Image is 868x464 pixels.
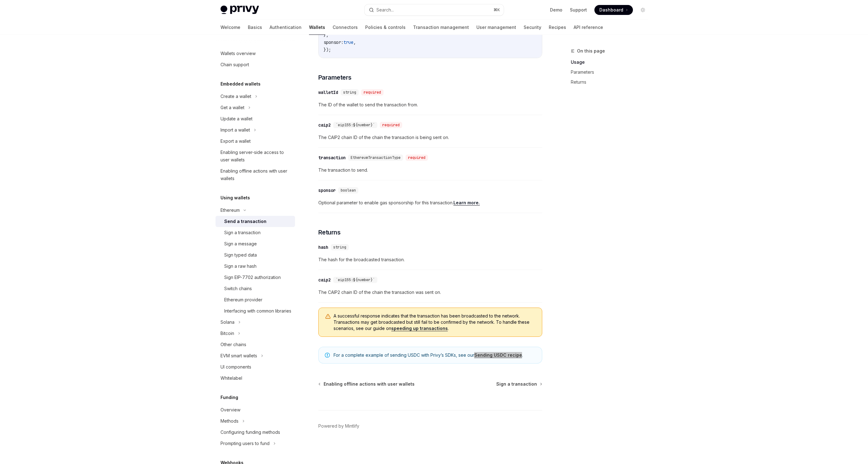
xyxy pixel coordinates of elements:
div: Solana [220,318,234,326]
a: Wallets overview [216,48,295,59]
a: Transaction management [413,20,469,35]
h5: Funding [220,394,238,401]
a: Chain support [216,59,295,70]
div: Chain support [220,61,249,68]
a: Configuring funding methods [216,427,295,438]
a: Learn more. [453,200,480,206]
a: API reference [574,20,603,35]
div: UI components [220,363,251,371]
span: The hash for the broadcasted transaction. [318,256,542,263]
span: On this page [577,47,605,55]
a: Returns [571,77,653,87]
a: Demo [550,7,562,13]
a: Sign EIP-7702 authorization [216,272,295,283]
svg: Warning [325,313,331,320]
div: transaction [318,155,346,161]
div: Sign a raw hash [224,262,257,270]
a: Policies & controls [365,20,406,35]
div: caip2 [318,277,331,283]
h5: Embedded wallets [220,80,261,88]
a: Enabling offline actions with user wallets [319,381,415,387]
span: , [353,39,356,45]
a: Basics [248,20,262,35]
div: sponsor [318,187,336,193]
span: The transaction to send. [318,166,542,174]
span: EthereumTransactionType [351,155,401,160]
a: Sign typed data [216,249,295,261]
a: Whitelabel [216,373,295,384]
span: `eip155:${number}` [336,123,375,128]
div: Ethereum provider [224,296,262,304]
a: Welcome [220,20,240,35]
a: Powered by Mintlify [318,423,359,429]
a: Recipes [549,20,566,35]
div: Methods [220,417,239,425]
button: Search...⌘K [365,4,504,16]
div: Sign typed data [224,251,257,259]
div: Other chains [220,341,246,348]
a: Ethereum provider [216,294,295,305]
a: Enabling server-side access to user wallets [216,147,295,165]
a: Sign a transaction [216,227,295,238]
div: Sign a message [224,240,257,248]
span: Optional parameter to enable gas sponsorship for this transaction. [318,199,542,206]
a: Usage [571,57,653,67]
a: Enabling offline actions with user wallets [216,165,295,184]
div: Export a wallet [220,137,251,145]
span: The ID of the wallet to send the transaction from. [318,101,542,109]
span: A successful response indicates that the transaction has been broadcasted to the network. Transac... [334,313,536,332]
div: hash [318,244,328,250]
span: Dashboard [599,7,623,13]
a: speeding up transactions [391,326,448,331]
button: Toggle dark mode [638,5,648,15]
span: boolean [341,188,356,193]
h5: Using wallets [220,194,250,202]
a: Authentication [270,20,302,35]
svg: Note [325,353,330,358]
span: The CAIP2 chain ID of the chain the transaction was sent on. [318,289,542,296]
div: Wallets overview [220,50,256,57]
a: Sign a message [216,238,295,249]
div: Sign EIP-7702 authorization [224,274,281,281]
div: Enabling offline actions with user wallets [220,167,291,182]
span: }); [324,47,331,53]
a: Support [570,7,587,13]
span: string [333,245,346,250]
span: string [343,90,356,95]
div: required [361,89,384,95]
a: Overview [216,404,295,415]
div: Update a wallet [220,115,252,123]
div: Ethereum [220,206,240,214]
a: Sign a transaction [496,381,542,387]
span: sponsor: [324,39,343,45]
div: Configuring funding methods [220,429,280,436]
img: light logo [220,6,259,14]
a: Sign a raw hash [216,261,295,272]
span: `eip155:${number}` [336,277,375,282]
div: Send a transaction [224,218,266,225]
a: Parameters [571,67,653,77]
div: Enabling server-side access to user wallets [220,149,291,164]
div: Create a wallet [220,93,251,100]
div: Switch chains [224,285,252,292]
a: Interfacing with common libraries [216,305,295,317]
div: walletId [318,89,338,95]
a: UI components [216,361,295,373]
div: EVM smart wallets [220,352,257,360]
a: Send a transaction [216,216,295,227]
div: Whitelabel [220,374,242,382]
div: Import a wallet [220,126,250,134]
span: Sign a transaction [496,381,537,387]
span: Parameters [318,73,352,82]
div: Sign a transaction [224,229,261,236]
div: Bitcoin [220,330,234,337]
a: Switch chains [216,283,295,294]
div: Search... [376,6,394,14]
div: Overview [220,406,240,414]
div: Get a wallet [220,104,244,111]
a: User management [476,20,516,35]
a: Other chains [216,339,295,350]
a: Export a wallet [216,136,295,147]
span: true [343,39,353,45]
div: caip2 [318,122,331,128]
